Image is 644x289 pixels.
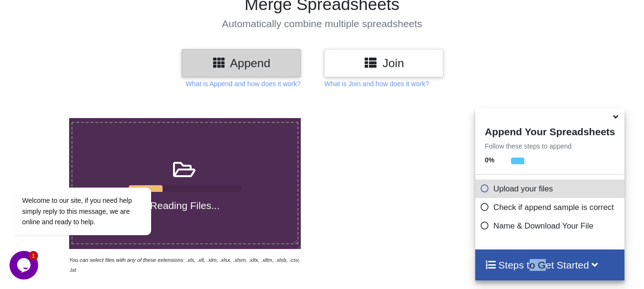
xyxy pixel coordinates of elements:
h4: Reading Files... [72,199,297,211]
iframe: chat widget [10,134,181,246]
p: Name & Download Your File [480,220,622,232]
h3: Join [331,56,436,70]
iframe: chat widget [10,251,40,279]
p: What is Append and how does it work? [186,79,301,89]
h4: Append Your Spreadsheets [475,123,624,138]
i: You can select files with any of these extensions: .xls, .xlt, .xlm, .xlsx, .xlsm, .xltx, .xltm, ... [69,257,300,273]
h4: Steps to Get Started [485,259,615,271]
p: Check if append sample is correct [480,201,622,213]
p: What is Join and how does it work? [324,79,429,89]
b: 0 % [485,156,494,164]
p: Follow these steps to append [475,141,624,151]
h3: Append [189,56,294,70]
p: Upload your files [480,183,622,195]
